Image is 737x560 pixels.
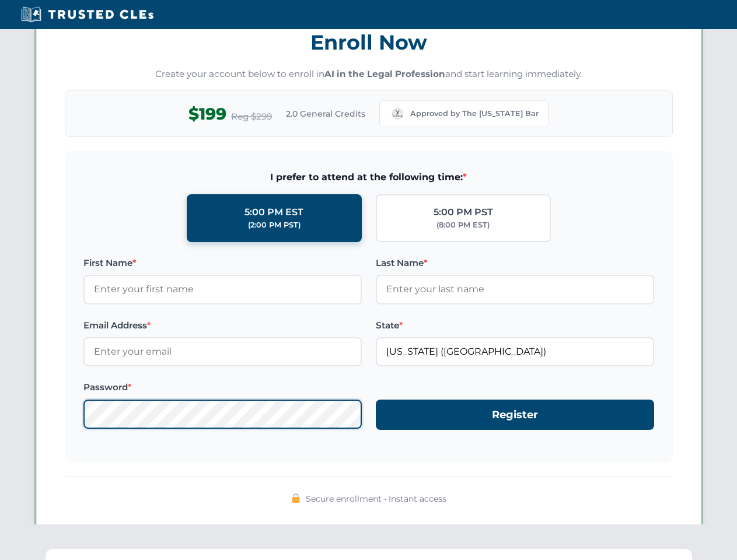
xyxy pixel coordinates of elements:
span: I prefer to attend at the following time: [83,170,654,185]
div: (8:00 PM EST) [436,219,490,231]
h3: Enroll Now [65,24,673,61]
span: Reg $299 [231,110,272,124]
input: Missouri (MO) [376,337,654,366]
img: 🔒 [291,494,301,503]
strong: AI in the Legal Profession [324,68,445,79]
input: Enter your first name [83,275,362,304]
p: Create your account below to enroll in and start learning immediately. [65,68,673,81]
span: 2.0 General Credits [286,107,365,120]
span: Secure enrollment • Instant access [306,492,446,505]
label: Email Address [83,318,362,332]
span: $199 [188,101,226,127]
label: Last Name [376,256,654,270]
div: 5:00 PM EST [244,205,303,220]
input: Enter your last name [376,275,654,304]
label: First Name [83,256,362,270]
label: State [376,318,654,332]
img: Missouri Bar [389,106,406,122]
div: 5:00 PM PST [434,205,493,220]
div: (2:00 PM PST) [248,219,301,231]
span: Approved by The [US_STATE] Bar [410,108,539,120]
button: Register [376,400,654,430]
label: Password [83,380,362,394]
img: Trusted CLEs [18,6,157,23]
input: Enter your email [83,337,362,366]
